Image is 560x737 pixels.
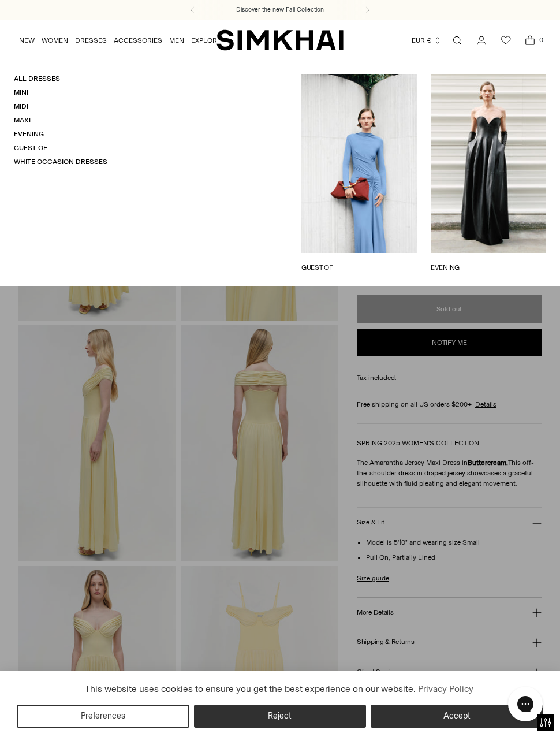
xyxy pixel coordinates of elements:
button: EUR € [412,28,442,53]
a: Discover the new Fall Collection [236,5,324,14]
a: MEN [169,28,184,53]
a: EXPLORE [191,28,221,53]
span: This website uses cookies to ensure you get the best experience on our website. [85,683,416,694]
a: Open search modal [446,29,469,52]
a: DRESSES [75,28,107,53]
a: WOMEN [42,28,68,53]
a: Wishlist [494,29,517,52]
button: Accept [371,705,543,728]
iframe: Gorgias live chat messenger [502,683,548,725]
button: Preferences [17,705,189,728]
button: Reject [194,705,367,728]
a: SIMKHAI [216,29,344,51]
span: 0 [536,35,546,45]
a: Go to the account page [470,29,493,52]
a: ACCESSORIES [114,28,162,53]
a: Open cart modal [518,29,542,52]
a: Privacy Policy (opens in a new tab) [416,680,475,698]
a: NEW [19,28,35,53]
